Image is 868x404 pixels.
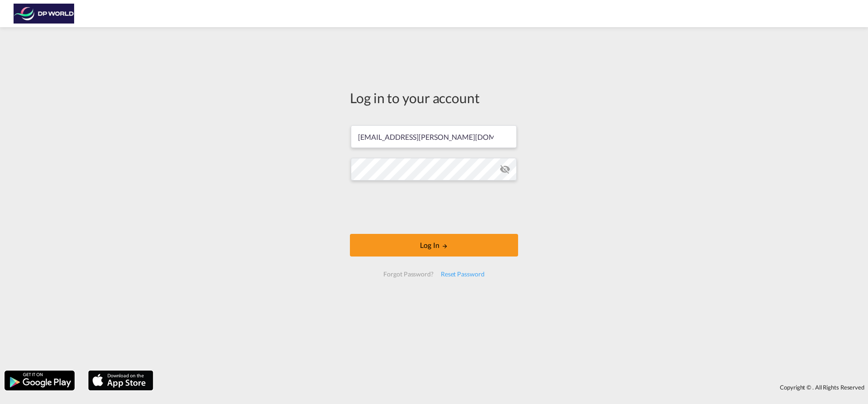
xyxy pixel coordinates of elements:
[380,266,437,282] div: Forgot Password?
[350,234,518,257] button: LOGIN
[87,370,154,391] img: apple.png
[500,164,510,175] md-icon: icon-eye-off
[4,370,75,391] img: google.png
[350,88,518,107] div: Log in to your account
[437,266,488,282] div: Reset Password
[158,380,868,395] div: Copyright © . All Rights Reserved
[14,4,75,24] img: c08ca190194411f088ed0f3ba295208c.png
[351,125,517,148] input: Enter email/phone number
[365,190,503,225] iframe: reCAPTCHA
